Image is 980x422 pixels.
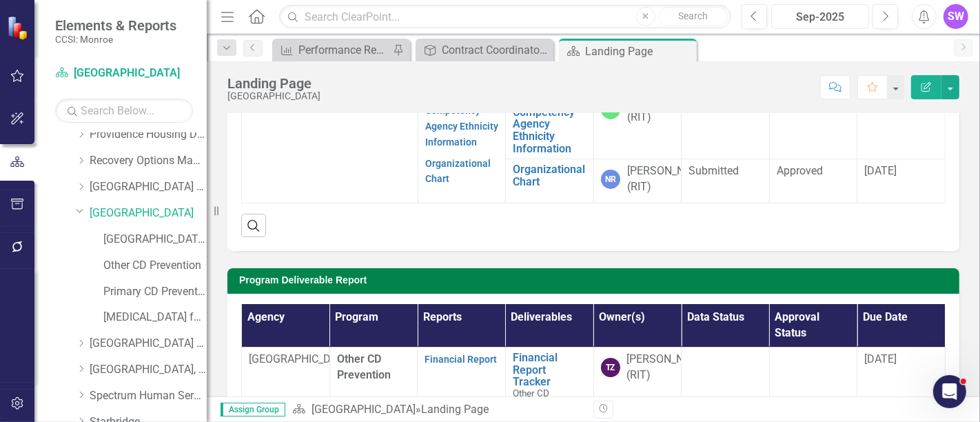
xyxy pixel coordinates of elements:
[933,375,966,408] iframe: Intercom live chat
[418,46,506,203] td: Double-Click to Edit
[249,352,323,368] p: [GEOGRAPHIC_DATA]
[425,158,491,185] a: Organizational Chart
[242,46,418,203] td: Double-Click to Edit
[682,159,769,203] td: Double-Click to Edit
[90,153,207,169] a: Recovery Options Made Easy
[857,348,946,414] td: Double-Click to Edit
[55,17,176,34] span: Elements & Reports
[593,90,681,159] td: Double-Click to Edit
[505,348,593,414] td: Double-Click to Edit Right Click for Context Menu
[421,403,489,416] div: Landing Page
[688,164,739,177] span: Submitted
[682,90,769,159] td: Double-Click to Edit
[864,164,897,177] span: [DATE]
[513,352,586,388] a: Financial Report Tracker
[769,90,857,159] td: Double-Click to Edit
[513,388,558,409] span: Other CD Prevention
[506,90,593,159] td: Double-Click to Edit Right Click for Context Menu
[425,354,497,365] a: Financial Report
[627,163,710,195] div: [PERSON_NAME] (RIT)
[593,348,682,414] td: Double-Click to Edit
[776,9,864,26] div: Sep-2025
[103,284,207,300] a: Primary CD Prevention
[55,34,176,45] small: CCSI: Monroe
[857,90,946,159] td: Double-Click to Edit
[769,159,857,203] td: Double-Click to Edit
[55,99,193,123] input: Search Below...
[292,402,583,418] div: »
[593,159,681,203] td: Double-Click to Edit
[90,388,207,404] a: Spectrum Human Services, Inc.
[419,41,550,59] a: Contract Coordinator Review
[659,7,728,26] button: Search
[769,348,857,414] td: Double-Click to Edit
[943,4,968,29] button: SW
[312,403,416,416] a: [GEOGRAPHIC_DATA]
[221,403,285,416] span: Assign Group
[678,10,708,21] span: Search
[864,352,897,365] span: [DATE]
[601,170,620,189] div: NR
[298,41,389,59] div: Performance Report
[682,348,770,414] td: Double-Click to Edit
[857,159,946,203] td: Double-Click to Edit
[771,4,869,29] button: Sep-2025
[506,159,593,203] td: Double-Click to Edit Right Click for Context Menu
[585,43,693,60] div: Landing Page
[242,348,330,414] td: Double-Click to Edit
[601,358,620,377] div: TZ
[442,41,550,59] div: Contract Coordinator Review
[90,179,207,195] a: [GEOGRAPHIC_DATA] (RRH)
[90,127,207,143] a: Providence Housing Development Corporation
[227,91,320,101] div: [GEOGRAPHIC_DATA]
[103,310,207,325] a: [MEDICAL_DATA] for Older Adults
[279,5,731,29] input: Search ClearPoint...
[777,164,823,177] span: Approved
[513,163,586,188] a: Organizational Chart
[276,41,389,59] a: Performance Report
[103,232,207,248] a: [GEOGRAPHIC_DATA] (MCOMH Internal)
[7,15,31,39] img: ClearPoint Strategy
[227,76,320,91] div: Landing Page
[55,66,193,81] a: [GEOGRAPHIC_DATA]
[90,205,207,221] a: [GEOGRAPHIC_DATA]
[418,348,506,414] td: Double-Click to Edit
[513,94,586,154] a: Cultural Competency Agency Ethnicity Information
[90,336,207,352] a: [GEOGRAPHIC_DATA] (RRH)
[103,258,207,274] a: Other CD Prevention
[425,89,498,148] a: CC-Cultural Competency Agency Ethnicity Information
[627,352,710,383] div: [PERSON_NAME] (RIT)
[337,352,391,381] span: Other CD Prevention
[239,275,952,285] h3: Program Deliverable Report
[90,362,207,378] a: [GEOGRAPHIC_DATA], Inc.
